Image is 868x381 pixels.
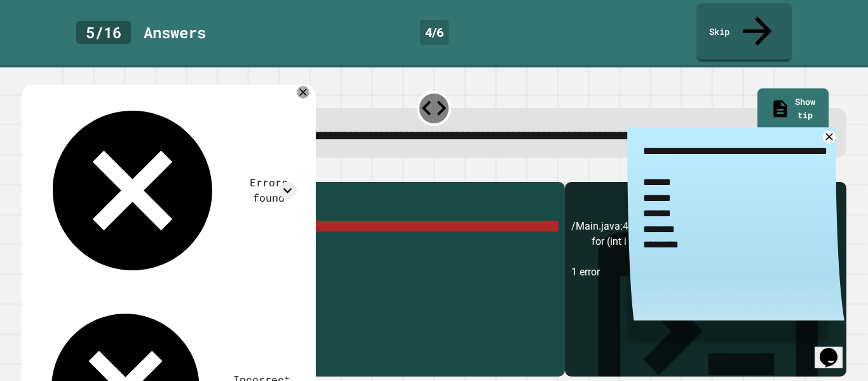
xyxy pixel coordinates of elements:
[696,3,792,62] a: Skip
[757,88,829,131] a: Show tip
[571,219,840,377] div: /Main.java:4: error: not a statement for (int i = 1; i <= 5; i*i) { ^ 1 error
[76,21,131,44] div: 5 / 16
[420,20,449,45] div: 4 / 6
[241,175,297,206] div: Errors found
[144,21,206,44] div: Answer s
[815,330,855,368] iframe: chat widget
